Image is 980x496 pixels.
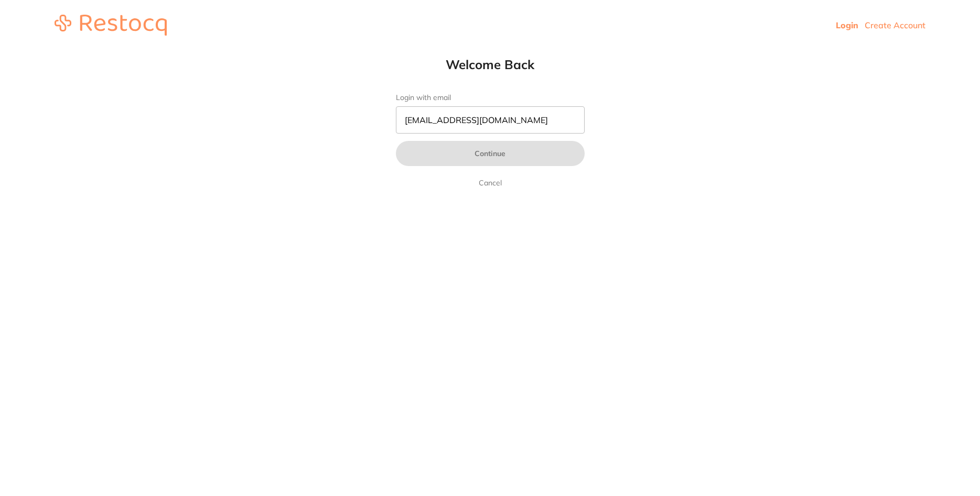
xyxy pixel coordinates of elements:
[55,15,167,36] img: restocq_logo.svg
[865,20,925,30] a: Create Account
[396,93,585,102] label: Login with email
[396,141,585,166] button: Continue
[836,20,858,30] a: Login
[375,57,606,72] h1: Welcome Back
[477,177,504,189] a: Cancel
